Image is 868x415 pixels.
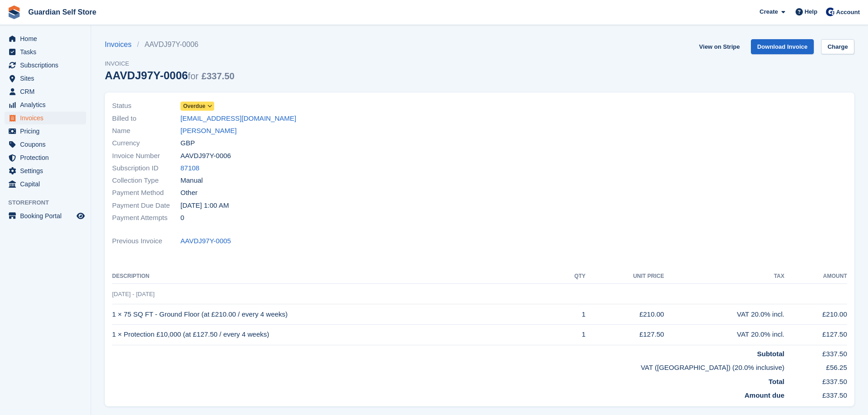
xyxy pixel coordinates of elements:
[8,198,91,207] span: Storefront
[785,373,847,387] td: £337.50
[25,5,100,20] a: Guardian Self Store
[20,98,75,111] span: Analytics
[586,269,664,284] th: Unit Price
[5,164,86,177] a: menu
[20,164,75,177] span: Settings
[785,304,847,325] td: £210.00
[5,210,86,222] a: menu
[112,113,180,124] span: Billed to
[180,200,229,211] time: 2025-09-13 00:00:00 UTC
[785,345,847,359] td: £337.50
[836,8,860,17] span: Account
[557,269,586,284] th: QTY
[557,324,586,345] td: 1
[188,71,198,81] span: for
[20,151,75,164] span: Protection
[5,85,86,98] a: menu
[5,32,86,45] a: menu
[664,329,784,340] div: VAT 20.0% incl.
[785,387,847,401] td: £337.50
[183,102,205,110] span: Overdue
[20,85,75,98] span: CRM
[757,350,785,358] strong: Subtotal
[5,112,86,124] a: menu
[180,213,184,223] span: 0
[20,112,75,124] span: Invoices
[112,269,557,284] th: Description
[821,39,854,54] a: Charge
[826,7,835,16] img: Tom Scott
[5,46,86,58] a: menu
[760,7,778,16] span: Create
[5,151,86,164] a: menu
[180,126,236,136] a: [PERSON_NAME]
[20,72,75,85] span: Sites
[5,178,86,190] a: menu
[664,269,784,284] th: Tax
[112,138,180,149] span: Currency
[112,213,180,223] span: Payment Attempts
[112,236,180,246] span: Previous Invoice
[745,391,785,399] strong: Amount due
[112,200,180,211] span: Payment Due Date
[20,125,75,138] span: Pricing
[20,178,75,190] span: Capital
[112,126,180,136] span: Name
[20,138,75,151] span: Coupons
[785,359,847,373] td: £56.25
[785,269,847,284] th: Amount
[180,151,231,161] span: AAVDJ97Y-0006
[112,175,180,186] span: Collection Type
[769,378,785,385] strong: Total
[5,59,86,72] a: menu
[785,324,847,345] td: £127.50
[75,210,86,221] a: Preview store
[5,98,86,111] a: menu
[695,39,743,54] a: View on Stripe
[557,304,586,325] td: 1
[201,71,234,81] span: £337.50
[105,69,235,82] div: AAVDJ97Y-0006
[105,39,137,50] a: Invoices
[586,304,664,325] td: £210.00
[586,324,664,345] td: £127.50
[180,113,296,124] a: [EMAIL_ADDRESS][DOMAIN_NAME]
[20,59,75,72] span: Subscriptions
[180,175,203,186] span: Manual
[20,210,75,222] span: Booking Portal
[112,101,180,111] span: Status
[180,163,200,174] a: 87108
[180,138,195,149] span: GBP
[5,72,86,85] a: menu
[5,125,86,138] a: menu
[180,188,198,198] span: Other
[805,7,817,16] span: Help
[751,39,814,54] a: Download Invoice
[5,138,86,151] a: menu
[180,236,231,246] a: AAVDJ97Y-0005
[180,101,214,111] a: Overdue
[112,304,557,325] td: 1 × 75 SQ FT - Ground Floor (at £210.00 / every 4 weeks)
[112,163,180,174] span: Subscription ID
[112,291,154,297] span: [DATE] - [DATE]
[112,188,180,198] span: Payment Method
[105,59,235,68] span: Invoice
[112,359,785,373] td: VAT ([GEOGRAPHIC_DATA]) (20.0% inclusive)
[7,5,21,19] img: stora-icon-8386f47178a22dfd0bd8f6a31ec36ba5ce8667c1dd55bd0f319d3a0aa187defe.svg
[20,46,75,58] span: Tasks
[112,151,180,161] span: Invoice Number
[664,309,784,320] div: VAT 20.0% incl.
[112,324,557,345] td: 1 × Protection £10,000 (at £127.50 / every 4 weeks)
[20,32,75,45] span: Home
[105,39,235,50] nav: breadcrumbs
